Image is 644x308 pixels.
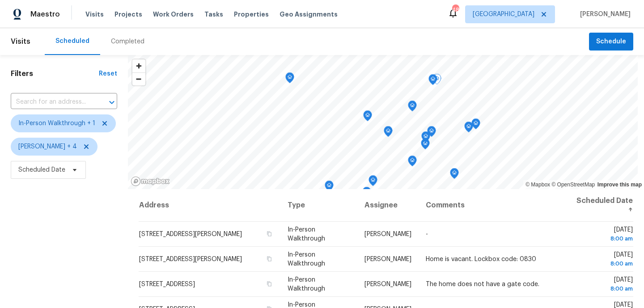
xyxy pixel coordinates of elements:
[139,189,280,222] th: Address
[576,10,631,19] span: [PERSON_NAME]
[280,10,338,19] span: Geo Assignments
[234,10,269,19] span: Properties
[574,252,633,268] span: [DATE]
[426,281,539,287] span: The home does not have a gate code.
[551,181,595,188] a: OpenStreetMap
[597,181,642,188] a: Improve this map
[421,139,430,152] div: Map marker
[106,96,118,109] button: Open
[567,189,633,222] th: Scheduled Date ↑
[419,189,567,222] th: Comments
[11,95,92,109] input: Search for an address...
[428,74,437,88] div: Map marker
[408,101,417,114] div: Map marker
[18,165,65,174] span: Scheduled Date
[11,69,99,78] h1: Filters
[357,189,419,222] th: Assignee
[364,256,411,262] span: [PERSON_NAME]
[288,277,325,292] span: In-Person Walkthrough
[589,33,633,51] button: Schedule
[139,231,242,237] span: [STREET_ADDRESS][PERSON_NAME]
[11,32,30,51] span: Visits
[265,255,273,263] button: Copy Address
[408,156,417,169] div: Map marker
[471,118,480,132] div: Map marker
[131,176,170,186] a: Mapbox homepage
[265,280,273,288] button: Copy Address
[111,37,144,46] div: Completed
[132,59,145,72] button: Zoom in
[132,72,145,85] button: Zoom out
[421,131,430,145] div: Map marker
[426,256,536,262] span: Home is vacant. Lockbox code: 0830
[369,175,377,189] div: Map marker
[139,281,195,287] span: [STREET_ADDRESS]
[574,277,633,293] span: [DATE]
[473,10,534,19] span: [GEOGRAPHIC_DATA]
[363,110,372,124] div: Map marker
[384,126,393,140] div: Map marker
[452,5,458,14] div: 48
[265,230,273,238] button: Copy Address
[153,10,194,19] span: Work Orders
[285,72,294,86] div: Map marker
[574,284,633,293] div: 8:00 am
[364,231,411,237] span: [PERSON_NAME]
[525,181,550,188] a: Mapbox
[99,69,117,78] div: Reset
[426,231,428,237] span: -
[280,189,357,222] th: Type
[85,10,104,19] span: Visits
[30,10,60,19] span: Maestro
[55,37,89,46] div: Scheduled
[596,36,626,47] span: Schedule
[464,122,473,135] div: Map marker
[18,142,77,151] span: [PERSON_NAME] + 4
[288,252,325,267] span: In-Person Walkthrough
[139,256,242,262] span: [STREET_ADDRESS][PERSON_NAME]
[128,55,638,189] canvas: Map
[114,10,142,19] span: Projects
[574,227,633,243] span: [DATE]
[432,74,441,88] div: Map marker
[325,181,334,194] div: Map marker
[18,119,95,128] span: In-Person Walkthrough + 1
[450,168,459,182] div: Map marker
[364,281,411,287] span: [PERSON_NAME]
[574,234,633,243] div: 8:00 am
[574,259,633,268] div: 8:00 am
[204,11,223,17] span: Tasks
[427,126,436,140] div: Map marker
[362,187,371,201] div: Map marker
[288,227,325,242] span: In-Person Walkthrough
